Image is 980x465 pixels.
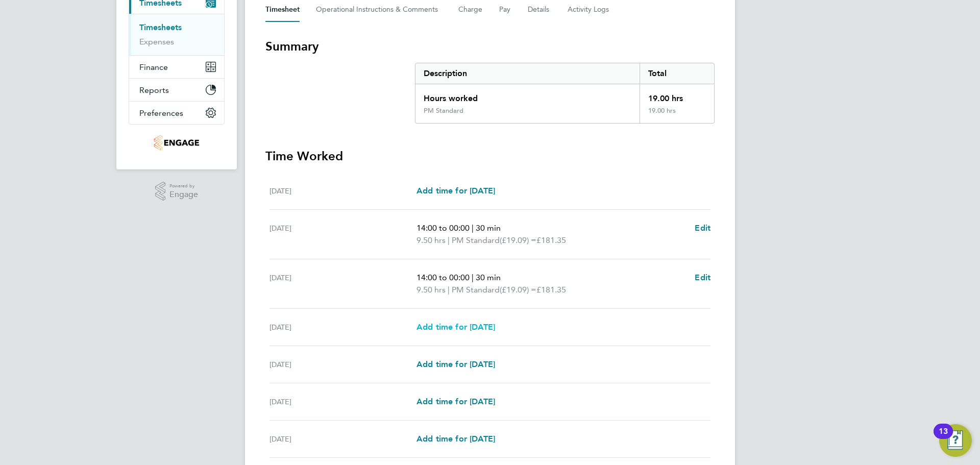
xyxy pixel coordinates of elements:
span: PM Standard [452,234,500,247]
span: 14:00 to 00:00 [416,273,470,282]
button: Finance [129,56,224,78]
button: Open Resource Center, 13 new notifications [939,424,972,457]
div: 19.00 hrs [640,107,714,123]
span: PM Standard [452,284,500,296]
span: £181.35 [536,285,566,295]
span: 9.50 hrs [416,235,446,245]
span: (£19.09) = [500,285,536,295]
span: Preferences [139,108,183,118]
a: Edit [695,272,710,284]
h3: Summary [265,38,715,55]
div: Summary [415,63,715,124]
a: Add time for [DATE] [416,396,495,408]
span: Add time for [DATE] [416,434,495,444]
div: [DATE] [269,222,416,247]
button: Preferences [129,102,224,124]
div: Total [640,63,714,84]
a: Expenses [139,37,174,46]
span: Add time for [DATE] [416,359,495,369]
span: Add time for [DATE] [416,186,495,195]
span: | [472,273,474,282]
div: Description [415,63,640,84]
span: £181.35 [536,235,566,245]
div: [DATE] [269,433,416,445]
span: Add time for [DATE] [416,397,495,406]
span: | [448,235,450,245]
span: Reports [139,85,169,95]
div: [DATE] [269,396,416,408]
a: Add time for [DATE] [416,321,495,333]
div: 19.00 hrs [640,84,714,107]
div: [DATE] [269,272,416,296]
h3: Time Worked [265,148,715,164]
a: Add time for [DATE] [416,185,495,197]
a: Powered byEngage [155,182,199,201]
span: Powered by [169,182,198,190]
span: | [472,223,474,233]
div: 13 [939,431,948,445]
span: Add time for [DATE] [416,322,495,332]
span: 14:00 to 00:00 [416,223,470,233]
div: [DATE] [269,358,416,371]
span: Edit [695,223,710,233]
a: Add time for [DATE] [416,433,495,445]
div: [DATE] [269,185,416,197]
div: Timesheets [129,14,224,55]
span: | [448,285,450,295]
span: 30 min [476,223,501,233]
span: 9.50 hrs [416,285,446,295]
div: PM Standard [424,107,463,115]
a: Go to home page [129,135,225,151]
a: Edit [695,222,710,234]
button: Reports [129,79,224,101]
span: Finance [139,62,168,72]
span: 30 min [476,273,501,282]
a: Timesheets [139,22,182,32]
img: integrapeople-logo-retina.png [154,135,199,151]
span: Edit [695,273,710,282]
div: [DATE] [269,321,416,333]
a: Add time for [DATE] [416,358,495,371]
div: Hours worked [415,84,640,107]
span: Engage [169,190,198,199]
span: (£19.09) = [500,235,536,245]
